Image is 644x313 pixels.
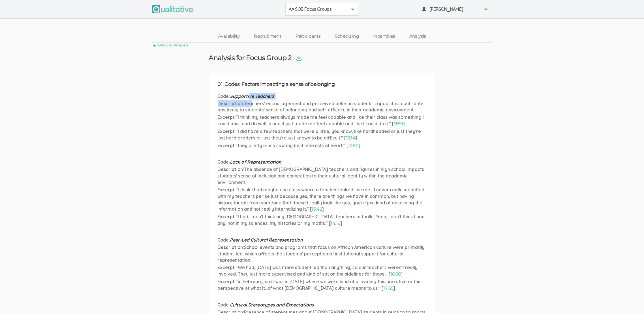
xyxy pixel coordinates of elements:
h3: Analysis for Focus Group 2 [209,54,292,62]
p: : [218,100,427,113]
a: 14:19 [331,221,341,226]
span: Excerpt [218,187,235,193]
span: AA SOB Focus Groups [289,6,348,12]
span: "I did have a few teachers that were a little, you know, like hardheaded or just they're just har... [218,128,421,141]
a: Back To Analysis [152,41,189,49]
p: : [218,166,427,186]
span: Excerpt [218,114,235,120]
button: [PERSON_NAME] [418,3,492,16]
a: Incentives [366,30,402,43]
span: "in February, so it was in [DATE] where we were kind of providing this narrative or this perspect... [218,279,422,291]
a: Scheduling [328,30,366,43]
span: "I think I had maybe one class where a teacher looked like me... I never really identified with m... [218,187,425,212]
span: Excerpt [218,143,235,148]
span: Description [218,101,243,106]
span: School events and programs that focus on African American culture were primarily student-led, whi... [218,244,425,263]
span: "they pretty much saw my best interests at heart." [236,143,346,148]
p: : [ ] [218,128,427,141]
span: Lack of Representation [230,159,282,165]
p: : [ ] [218,142,427,149]
span: Teachers' encouragement and perceived belief in students' capabilities contribute positively to s... [218,101,424,113]
span: Excerpt [218,128,235,134]
span: Code [218,93,229,99]
p: : [ ] [218,278,427,292]
a: Availability [211,30,247,43]
span: Supportive Teachers [230,93,275,99]
a: Participants [288,30,328,43]
span: Description [218,166,243,172]
p: : [218,244,427,264]
p: : [218,93,427,100]
span: "I think my teachers always made me feel capable and like their class was something I could pass ... [218,114,424,126]
span: [PERSON_NAME] [429,6,480,12]
a: 12:50 [348,143,359,148]
a: 17:35 [384,285,393,291]
span: "We had, [DATE] was more student led than anything, so our teachers weren't really involved. They... [218,265,418,277]
span: The absence of [DEMOGRAPHIC_DATA] teachers and figures in high school impacts students' sense of ... [218,166,424,185]
span: Excerpt [218,214,235,219]
span: Code [218,237,229,243]
a: 11:59 [394,121,403,126]
span: Peer-Led Cultural Representation [230,237,303,243]
span: Description [218,244,243,250]
a: Analysis [402,30,433,43]
p: : [ ] [218,213,427,227]
img: Qualitative [152,5,193,13]
span: Code [218,159,229,165]
a: 16:56 [391,271,401,277]
p: : [218,159,427,165]
a: 13:42 [312,206,322,212]
iframe: Chat Widget [616,286,644,313]
p: : [218,237,427,243]
span: Excerpt [218,265,235,270]
button: AA SOB Focus Groups [285,3,359,16]
p: : [ ] [218,114,427,127]
span: Excerpt [218,279,235,284]
img: Download Analysis [296,55,302,61]
span: Cultural Stereotypes and Expectations [230,302,314,308]
span: "I had, I don't think any [DEMOGRAPHIC_DATA] teachers actually. Yeah, I don't think I had any, no... [218,214,425,226]
a: Recruitment [247,30,288,43]
a: 12:14 [346,135,356,141]
p: : [218,302,427,308]
span: Code [218,302,229,308]
h4: 01. Codes: Factors impacting a sense of belonging [218,82,427,87]
p: : [ ] [218,264,427,278]
p: : [ ] [218,187,427,213]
